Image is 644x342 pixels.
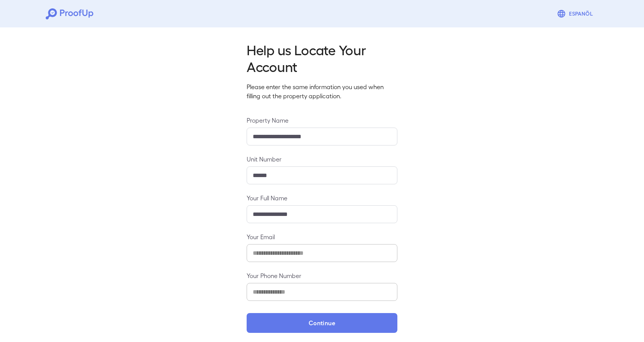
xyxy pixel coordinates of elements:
[247,271,397,280] label: Your Phone Number
[554,6,598,21] button: Espanõl
[247,155,397,163] label: Unit Number
[247,116,397,125] label: Property Name
[247,232,397,241] label: Your Email
[247,193,397,202] label: Your Full Name
[247,82,397,101] p: Please enter the same information you used when filling out the property application.
[247,313,397,333] button: Continue
[247,41,397,75] h2: Help us Locate Your Account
